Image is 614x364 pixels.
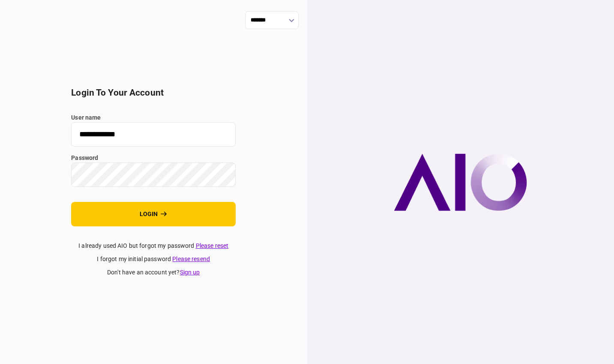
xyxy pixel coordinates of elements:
div: I already used AIO but forgot my password [71,241,236,250]
img: AIO company logo [394,153,527,211]
a: Sign up [180,269,200,276]
input: show language options [245,11,299,29]
button: login [71,202,236,226]
input: password [71,162,236,187]
label: user name [71,113,236,122]
label: password [71,153,236,162]
div: I forgot my initial password [71,255,236,264]
a: Please resend [172,256,210,262]
a: Please reset [196,242,229,249]
div: don't have an account yet ? [71,268,236,277]
h2: login to your account [71,87,236,98]
input: user name [71,122,236,147]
